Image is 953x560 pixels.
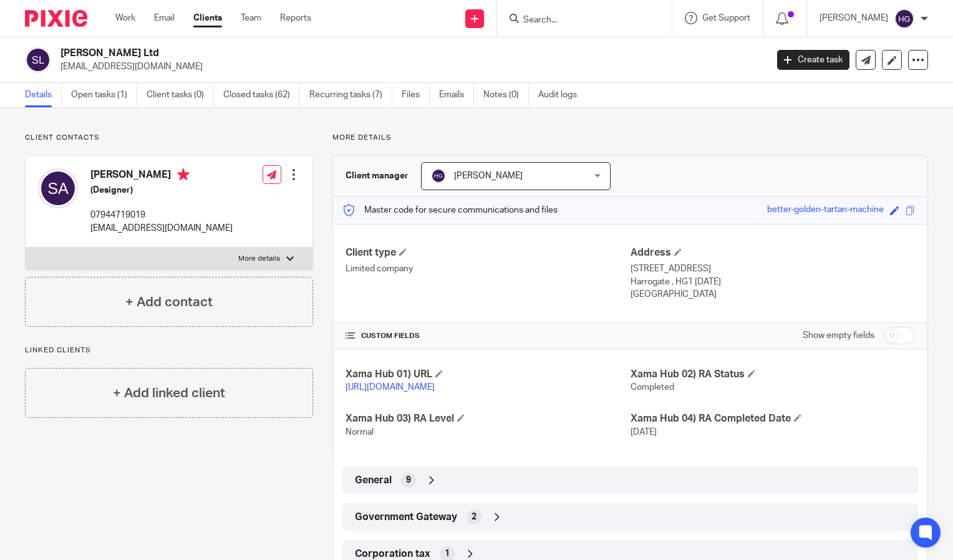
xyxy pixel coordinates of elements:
p: [PERSON_NAME] [820,12,888,24]
a: Work [115,12,135,24]
a: [URL][DOMAIN_NAME] [346,383,435,392]
a: Closed tasks (62) [223,83,300,107]
span: 1 [445,548,450,560]
label: Show empty fields [803,329,874,342]
a: Email [154,12,175,24]
input: Search [522,15,634,26]
p: [STREET_ADDRESS] [631,263,915,275]
h3: Client manager [346,170,409,182]
p: [GEOGRAPHIC_DATA] [631,288,915,301]
div: better-golden-tartan-machine [767,203,884,218]
h4: [PERSON_NAME] [90,168,233,184]
a: Create task [777,50,849,70]
h4: Address [631,246,915,259]
h4: Xama Hub 02) RA Status [631,368,915,381]
p: Limited company [346,263,630,275]
h4: Xama Hub 01) URL [346,368,630,381]
p: Master code for secure communications and files [342,204,558,216]
a: Clients [193,12,222,24]
p: Client contacts [25,133,313,143]
span: General [355,474,392,487]
img: Pixie [25,10,87,27]
p: More details [332,133,928,143]
a: Reports [280,12,311,24]
img: svg%3E [38,168,78,208]
img: svg%3E [431,168,446,183]
p: Harrogate , HG1 [DATE] [631,276,915,288]
h4: CUSTOM FIELDS [346,331,630,341]
span: Normal [346,428,374,437]
h4: Client type [346,246,630,259]
i: Primary [177,168,190,181]
p: [EMAIL_ADDRESS][DOMAIN_NAME] [90,222,233,234]
a: Audit logs [538,83,586,107]
a: Emails [439,83,474,107]
h4: Xama Hub 03) RA Level [346,412,630,425]
h4: + Add contact [125,292,213,312]
span: 9 [406,474,411,486]
span: [DATE] [631,428,657,437]
a: Notes (0) [483,83,529,107]
span: Get Support [702,14,750,22]
a: Open tasks (1) [71,83,137,107]
img: svg%3E [894,9,914,29]
a: Files [402,83,430,107]
h5: (Designer) [90,184,233,196]
a: Team [241,12,261,24]
span: Government Gateway [355,511,457,524]
a: Client tasks (0) [147,83,214,107]
p: More details [238,254,280,264]
p: Linked clients [25,345,313,355]
p: 07944719019 [90,209,233,221]
h2: [PERSON_NAME] Ltd [60,47,619,60]
span: [PERSON_NAME] [454,171,523,180]
span: Completed [631,383,674,392]
a: Details [25,83,62,107]
a: Recurring tasks (7) [309,83,392,107]
h4: Xama Hub 04) RA Completed Date [631,412,915,425]
p: [EMAIL_ADDRESS][DOMAIN_NAME] [60,60,758,73]
span: 2 [472,511,476,523]
img: svg%3E [25,47,51,73]
h4: + Add linked client [113,384,225,403]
